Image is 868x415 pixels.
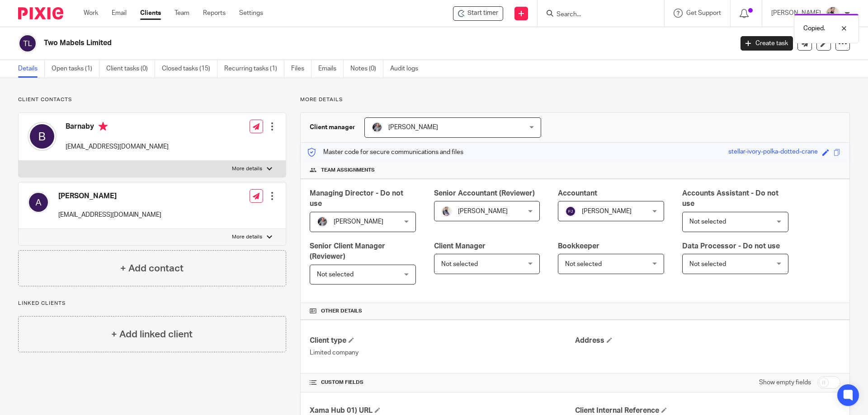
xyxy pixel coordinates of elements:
[558,190,597,197] span: Accountant
[321,167,375,174] span: Team assignments
[372,122,382,133] img: -%20%20-%20studio@ingrained.co.uk%20for%20%20-20220223%20at%20101413%20-%201W1A2026.jpg
[310,242,385,260] span: Senior Client Manager (Reviewer)
[300,96,850,103] p: More details
[728,147,818,158] div: stellar-ivory-polka-dotted-crane
[741,36,793,51] a: Create task
[689,261,726,267] span: Not selected
[58,210,161,219] p: [EMAIL_ADDRESS][DOMAIN_NAME]
[106,60,155,78] a: Client tasks (0)
[558,242,599,250] span: Bookkeeper
[111,327,193,341] h4: + Add linked client
[18,34,37,53] img: svg%3E
[310,379,575,386] h4: CUSTOM FIELDS
[44,38,590,48] h2: Two Mabels Limited
[28,122,57,151] img: svg%3E
[224,60,284,78] a: Recurring tasks (1)
[66,142,169,151] p: [EMAIL_ADDRESS][DOMAIN_NAME]
[803,24,825,33] p: Copied.
[321,308,362,315] span: Other details
[453,6,503,21] div: Two Mabels Limited
[682,242,780,250] span: Data Processor - Do not use
[441,261,478,267] span: Not selected
[18,300,286,307] p: Linked clients
[689,219,726,225] span: Not selected
[310,336,575,345] h4: Client type
[140,9,161,18] a: Clients
[18,96,286,103] p: Client contacts
[162,60,217,78] a: Closed tasks (15)
[682,190,778,207] span: Accounts Assistant - Do not use
[310,348,575,357] p: Limited company
[575,336,840,345] h4: Address
[66,122,169,133] h4: Barnaby
[28,191,49,213] img: svg%3E
[826,6,840,21] img: Pixie%2002.jpg
[58,191,161,201] h4: [PERSON_NAME]
[99,122,108,131] i: Primary
[334,219,383,225] span: [PERSON_NAME]
[52,60,99,78] a: Open tasks (1)
[203,9,226,18] a: Reports
[175,9,189,18] a: Team
[458,208,508,214] span: [PERSON_NAME]
[310,123,355,132] h3: Client manager
[317,216,328,227] img: -%20%20-%20studio@ingrained.co.uk%20for%20%20-20220223%20at%20101413%20-%201W1A2026.jpg
[310,190,403,207] span: Managing Director - Do not use
[291,60,311,78] a: Files
[317,271,354,278] span: Not selected
[18,60,45,78] a: Details
[441,206,452,217] img: Pixie%2002.jpg
[232,233,262,241] p: More details
[582,208,632,214] span: [PERSON_NAME]
[318,60,344,78] a: Emails
[388,124,438,131] span: [PERSON_NAME]
[120,261,184,275] h4: + Add contact
[434,242,486,250] span: Client Manager
[565,261,602,267] span: Not selected
[565,206,576,217] img: svg%3E
[239,9,263,18] a: Settings
[350,60,383,78] a: Notes (0)
[18,7,63,19] img: Pixie
[232,165,262,173] p: More details
[84,9,98,18] a: Work
[434,190,535,197] span: Senior Accountant (Reviewer)
[759,378,811,387] label: Show empty fields
[307,148,463,157] p: Master code for secure communications and files
[112,9,127,18] a: Email
[390,60,425,78] a: Audit logs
